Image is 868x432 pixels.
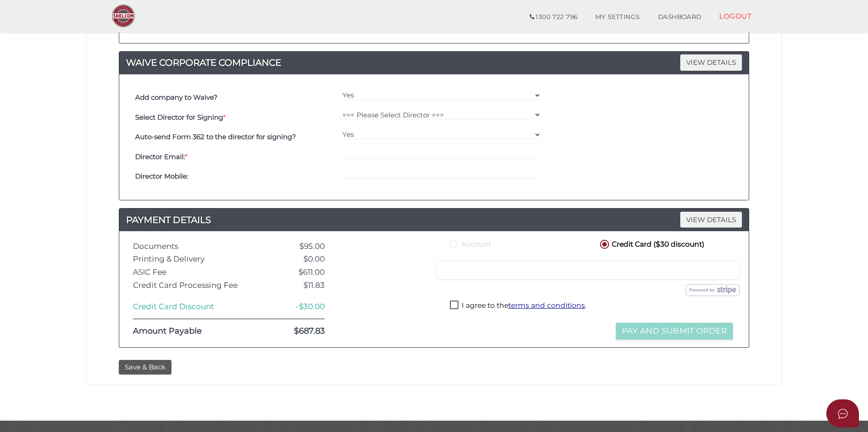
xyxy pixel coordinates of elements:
[126,302,258,311] div: Credit Card Discount
[586,8,649,26] a: MY SETTINGS
[258,255,332,263] div: $0.00
[258,281,332,290] div: $11.83
[135,152,185,161] b: Director Email:
[258,242,332,251] div: $95.00
[135,172,188,180] b: Director Mobile:
[710,7,761,25] a: LOGOUT
[135,132,296,141] b: Auto-send Form 362 to the director for signing?
[450,301,586,312] label: I agree to the .
[126,255,258,263] div: Printing & Delivery
[448,238,491,249] label: Account
[119,360,171,375] button: Save & Back
[119,55,749,70] a: WAIVE CORPORATE COMPLIANCEVIEW DETAILS
[686,284,740,296] img: stripe.png
[680,212,742,228] span: VIEW DETAILS
[126,281,258,290] div: Credit Card Processing Fee
[649,8,711,26] a: DASHBOARD
[826,399,859,427] button: Open asap
[442,266,734,274] iframe: Secure card payment input frame
[135,93,218,102] b: Add company to Waive?
[119,213,749,227] h4: PAYMENT DETAILS
[598,238,704,249] label: Credit Card ($30 discount)
[119,213,749,227] a: PAYMENT DETAILSVIEW DETAILS
[135,113,223,121] b: Select Director for Signing
[258,268,332,277] div: $611.00
[119,55,749,70] h4: WAIVE CORPORATE COMPLIANCE
[126,327,258,336] div: Amount Payable
[521,8,586,26] a: 1300 722 796
[680,54,742,70] span: VIEW DETAILS
[258,302,332,311] div: -$30.00
[508,301,585,310] a: terms and conditions
[126,268,258,277] div: ASIC Fee
[616,323,733,340] button: Pay and Submit Order
[126,242,258,251] div: Documents
[258,327,332,336] div: $687.83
